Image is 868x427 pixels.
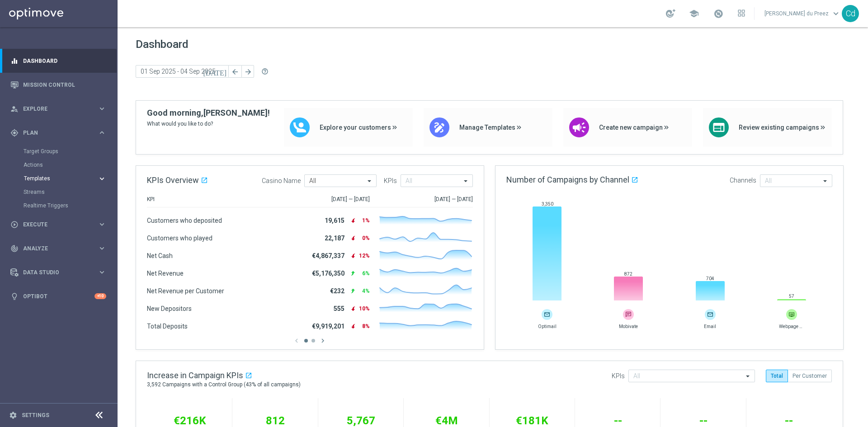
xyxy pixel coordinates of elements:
[10,221,107,228] button: play_circle_outline Execute keyboard_arrow_right
[24,176,98,181] div: Templates
[10,269,107,276] button: Data Studio keyboard_arrow_right
[10,105,19,113] i: person_search
[831,9,841,19] span: keyboard_arrow_down
[10,244,19,253] i: track_changes
[10,292,19,300] i: lightbulb
[23,73,106,97] a: Mission Control
[98,128,106,137] i: keyboard_arrow_right
[10,81,107,89] button: Mission Control
[10,284,106,308] div: Optibot
[10,244,98,253] div: Analyze
[10,57,107,65] button: equalizer Dashboard
[23,130,98,136] span: Plan
[10,129,107,136] button: gps_fixed Plan keyboard_arrow_right
[98,174,106,183] i: keyboard_arrow_right
[689,9,699,19] span: school
[98,104,106,113] i: keyboard_arrow_right
[10,73,106,97] div: Mission Control
[10,129,19,137] i: gps_fixed
[10,105,98,113] div: Explore
[23,49,106,73] a: Dashboard
[23,284,94,308] a: Optibot
[10,268,98,277] div: Data Studio
[10,49,106,73] div: Dashboard
[10,293,107,300] button: lightbulb Optibot +10
[24,188,94,196] a: Streams
[23,222,98,227] span: Execute
[10,221,98,229] div: Execute
[24,176,89,181] span: Templates
[24,175,107,182] button: Templates keyboard_arrow_right
[764,7,842,20] a: [PERSON_NAME] du Preezkeyboard_arrow_down
[10,245,107,252] button: track_changes Analyze keyboard_arrow_right
[24,158,117,172] div: Actions
[24,161,94,169] a: Actions
[24,145,117,158] div: Target Groups
[98,220,106,229] i: keyboard_arrow_right
[98,268,106,277] i: keyboard_arrow_right
[10,57,19,65] i: equalizer
[10,221,19,229] i: play_circle_outline
[23,246,98,251] span: Analyze
[9,411,17,419] i: settings
[23,106,98,112] span: Explore
[22,413,49,418] a: Settings
[94,293,106,299] div: +10
[24,185,117,199] div: Streams
[24,199,117,212] div: Realtime Triggers
[23,270,98,275] span: Data Studio
[10,105,107,113] button: person_search Explore keyboard_arrow_right
[98,244,106,253] i: keyboard_arrow_right
[24,202,94,209] a: Realtime Triggers
[10,129,98,137] div: Plan
[24,172,117,185] div: Templates
[842,5,859,22] div: Cd
[24,148,94,155] a: Target Groups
